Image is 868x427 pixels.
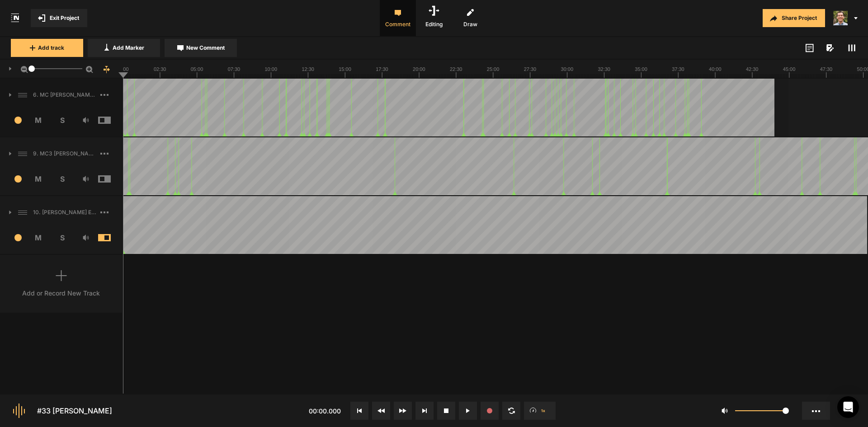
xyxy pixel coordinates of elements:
[763,9,825,27] button: Share Project
[38,44,64,52] span: Add track
[27,115,51,126] span: M
[265,66,278,72] text: 10:00
[50,232,74,243] span: S
[561,66,574,72] text: 30:00
[746,66,759,72] text: 42:30
[709,66,722,72] text: 40:00
[50,14,79,22] span: Exit Project
[29,91,100,99] span: 6. MC [PERSON_NAME] Hard Lock
[113,44,144,52] span: Add Marker
[837,396,859,418] div: Open Intercom Messenger
[309,407,341,415] span: 00:00.000
[302,66,314,72] text: 12:30
[450,66,462,72] text: 22:30
[22,288,100,298] div: Add or Record New Track
[487,66,500,72] text: 25:00
[524,402,556,420] button: 1x
[672,66,684,72] text: 37:30
[339,66,351,72] text: 15:00
[37,405,112,416] div: #33 [PERSON_NAME]
[50,174,74,184] span: S
[783,66,796,72] text: 45:00
[29,150,100,158] span: 9. MC3 [PERSON_NAME]
[598,66,610,72] text: 32:30
[524,66,537,72] text: 27:30
[27,232,51,243] span: M
[88,39,160,57] button: Add Marker
[154,66,166,72] text: 02:30
[31,9,87,27] button: Exit Project
[635,66,647,72] text: 35:00
[413,66,425,72] text: 20:00
[165,39,237,57] button: New Comment
[228,66,241,72] text: 07:30
[27,174,51,184] span: M
[376,66,388,72] text: 17:30
[833,11,848,25] img: 424769395311cb87e8bb3f69157a6d24
[11,39,83,57] button: Add track
[186,44,225,52] span: New Comment
[820,66,833,72] text: 47:30
[50,115,74,126] span: S
[29,208,100,216] span: 10. [PERSON_NAME] Exported
[191,66,203,72] text: 05:00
